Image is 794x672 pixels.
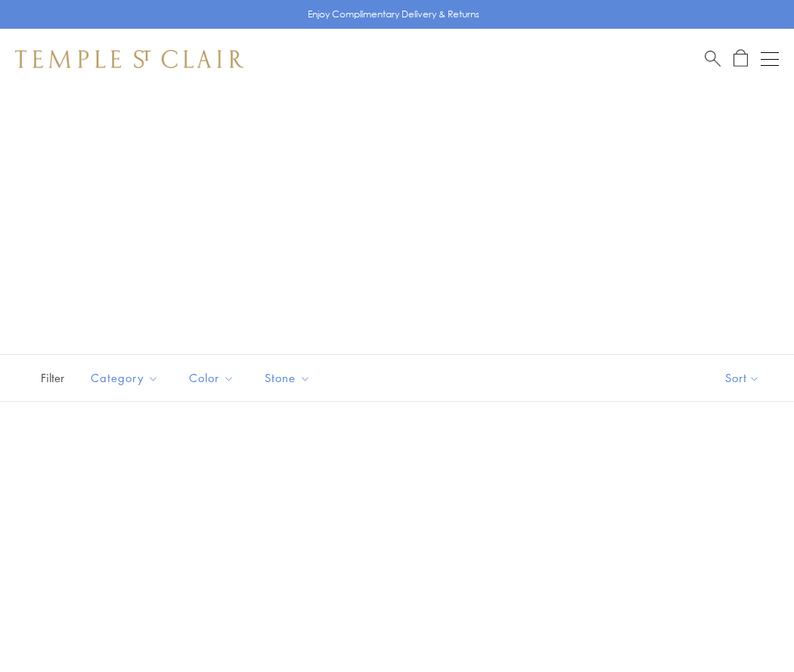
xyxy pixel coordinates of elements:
[83,369,170,387] span: Category
[178,361,246,395] button: Color
[734,49,748,68] a: Open Shopping Bag
[705,49,721,68] a: Search
[691,355,794,401] button: Show sort by
[257,369,322,387] span: Stone
[761,50,779,68] button: Open navigation
[253,361,322,395] button: Stone
[79,361,170,395] button: Category
[308,7,479,22] p: Enjoy Complimentary Delivery & Returns
[15,50,243,68] img: Temple St. Clair
[181,369,246,387] span: Color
